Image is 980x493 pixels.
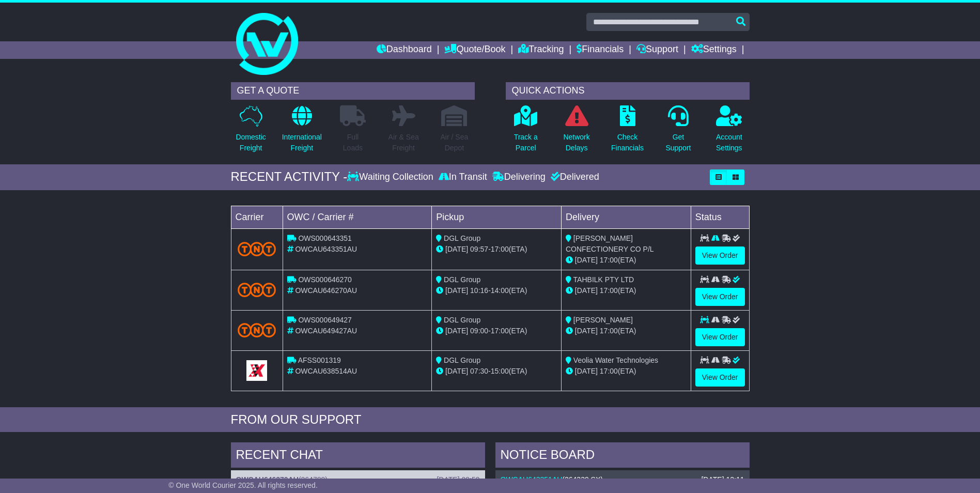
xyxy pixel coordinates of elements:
[432,206,562,228] td: Pickup
[282,132,322,153] p: International Freight
[695,288,745,306] a: View Order
[548,172,599,183] div: Delivered
[491,245,509,253] span: 17:00
[563,132,589,153] p: Network Delays
[436,285,557,296] div: - (ETA)
[436,172,490,183] div: In Transit
[436,366,557,377] div: - (ETA)
[600,256,618,264] span: 17:00
[566,285,687,296] div: (ETA)
[298,234,352,242] span: OWS000643351
[566,234,654,253] span: [PERSON_NAME] CONFECTIONERY CO P/L
[295,327,357,335] span: OWCAU649427AU
[246,360,267,381] img: GetCarrierServiceLogo
[436,244,557,255] div: - (ETA)
[566,326,687,336] div: (ETA)
[506,82,750,100] div: QUICK ACTIONS
[566,255,687,266] div: (ETA)
[340,132,366,153] p: Full Loads
[695,368,745,387] a: View Order
[377,41,432,59] a: Dashboard
[231,82,475,100] div: GET A QUOTE
[611,105,644,159] a: CheckFinancials
[470,367,488,375] span: 07:30
[235,105,266,159] a: DomesticFreight
[566,366,687,377] div: (ETA)
[283,206,432,228] td: OWC / Carrier #
[695,246,745,265] a: View Order
[236,475,299,484] a: OWCAU646270AU
[444,41,505,59] a: Quote/Book
[565,475,600,484] span: 264339 SX
[600,286,618,295] span: 17:00
[691,206,749,228] td: Status
[231,442,485,470] div: RECENT CHAT
[611,132,644,153] p: Check Financials
[665,105,691,159] a: GetSupport
[282,105,322,159] a: InternationalFreight
[636,41,678,59] a: Support
[491,286,509,295] span: 14:00
[600,327,618,335] span: 17:00
[600,367,618,375] span: 17:00
[577,41,624,59] a: Financials
[501,475,563,484] a: OWCAU643351AU
[444,234,480,242] span: DGL Group
[445,327,468,335] span: [DATE]
[231,170,348,184] div: RECENT ACTIVITY -
[295,367,357,375] span: OWCAU638514AU
[573,356,658,364] span: Veolia Water Technologies
[575,327,598,335] span: [DATE]
[295,286,357,295] span: OWCAU646270AU
[470,286,488,295] span: 10:16
[231,206,283,228] td: Carrier
[491,367,509,375] span: 15:00
[236,132,266,153] p: Domestic Freight
[238,242,276,256] img: TNT_Domestic.png
[501,475,744,484] div: ( )
[490,172,548,183] div: Delivering
[573,275,634,284] span: TAHBILK PTY LTD
[238,323,276,337] img: TNT_Domestic.png
[575,367,598,375] span: [DATE]
[514,105,538,159] a: Track aParcel
[444,316,480,324] span: DGL Group
[445,245,468,253] span: [DATE]
[441,132,469,153] p: Air / Sea Depot
[445,286,468,295] span: [DATE]
[665,132,691,153] p: Get Support
[715,105,743,159] a: AccountSettings
[495,442,750,470] div: NOTICE BOARD
[388,132,419,153] p: Air & Sea Freight
[301,475,325,484] span: 264789
[470,245,488,253] span: 09:57
[436,326,557,336] div: - (ETA)
[491,327,509,335] span: 17:00
[575,256,598,264] span: [DATE]
[295,245,357,253] span: OWCAU643351AU
[695,328,745,346] a: View Order
[573,316,633,324] span: [PERSON_NAME]
[347,172,435,183] div: Waiting Collection
[716,132,742,153] p: Account Settings
[298,356,341,364] span: AFSS001319
[563,105,590,159] a: NetworkDelays
[236,475,480,484] div: ( )
[231,412,750,427] div: FROM OUR SUPPORT
[691,41,737,59] a: Settings
[168,481,318,489] span: © One World Courier 2025. All rights reserved.
[561,206,691,228] td: Delivery
[514,132,538,153] p: Track a Parcel
[518,41,564,59] a: Tracking
[445,367,468,375] span: [DATE]
[701,475,744,484] div: [DATE] 12:11
[575,286,598,295] span: [DATE]
[298,316,352,324] span: OWS000649427
[437,475,479,484] div: [DATE] 09:59
[470,327,488,335] span: 09:00
[298,275,352,284] span: OWS000646270
[444,275,480,284] span: DGL Group
[238,283,276,297] img: TNT_Domestic.png
[444,356,480,364] span: DGL Group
